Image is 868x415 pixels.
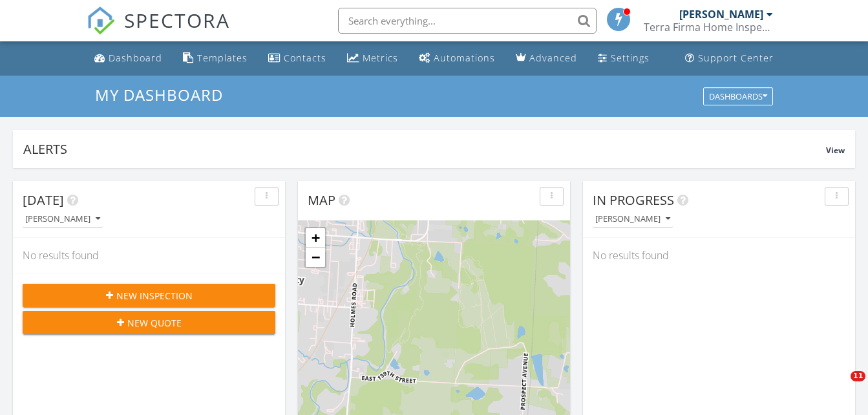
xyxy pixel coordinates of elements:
[87,17,230,45] a: SPECTORA
[363,52,398,64] div: Metrics
[611,52,650,64] div: Settings
[87,6,115,35] img: The Best Home Inspection Software - Spectora
[680,47,779,70] a: Support Center
[308,191,335,209] span: Map
[414,47,500,70] a: Automations (Basic)
[583,238,855,273] div: No results found
[698,52,774,64] div: Support Center
[679,8,763,21] div: [PERSON_NAME]
[127,316,182,330] span: New Quote
[124,6,230,34] span: SPECTORA
[25,215,100,224] div: [PERSON_NAME]
[593,211,673,228] button: [PERSON_NAME]
[13,238,285,273] div: No results found
[824,371,855,402] iframe: Intercom live chat
[23,211,103,228] button: [PERSON_NAME]
[23,311,275,334] button: New Quote
[434,52,495,64] div: Automations
[23,284,275,307] button: New Inspection
[306,228,325,248] a: Zoom in
[178,47,253,70] a: Templates
[306,248,325,267] a: Zoom out
[851,371,865,381] span: 11
[197,52,248,64] div: Templates
[529,52,577,64] div: Advanced
[709,92,767,101] div: Dashboards
[263,47,332,70] a: Contacts
[89,47,167,70] a: Dashboard
[23,191,64,209] span: [DATE]
[595,215,670,224] div: [PERSON_NAME]
[95,84,223,105] span: My Dashboard
[593,191,674,209] span: In Progress
[511,47,582,70] a: Advanced
[644,21,773,34] div: Terra Firma Home Inspection Services LLC
[342,47,403,70] a: Metrics
[116,289,193,303] span: New Inspection
[23,140,826,158] div: Alerts
[284,52,326,64] div: Contacts
[703,87,773,105] button: Dashboards
[338,8,597,34] input: Search everything...
[109,52,162,64] div: Dashboard
[593,47,655,70] a: Settings
[826,145,845,156] span: View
